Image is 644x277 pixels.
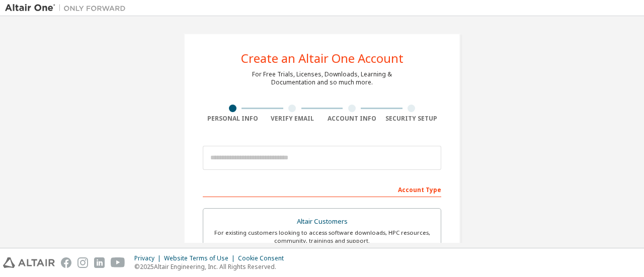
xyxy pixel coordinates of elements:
div: Verify Email [263,115,323,123]
div: Account Info [322,115,382,123]
img: Altair One [5,3,131,13]
div: Cookie Consent [238,254,290,262]
div: For Free Trials, Licenses, Downloads, Learning & Documentation and so much more. [252,70,392,86]
div: Create an Altair One Account [241,52,404,64]
div: Account Type [203,181,441,197]
div: Altair Customers [209,215,435,229]
img: facebook.svg [61,257,71,268]
div: Website Terms of Use [164,254,238,262]
div: For existing customers looking to access software downloads, HPC resources, community, trainings ... [209,229,435,245]
p: © 2025 Altair Engineering, Inc. All Rights Reserved. [134,262,290,271]
img: altair_logo.svg [3,257,55,268]
img: linkedin.svg [94,257,105,268]
img: instagram.svg [77,257,88,268]
div: Privacy [134,254,164,262]
img: youtube.svg [111,257,125,268]
div: Personal Info [203,115,263,123]
div: Security Setup [382,115,442,123]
